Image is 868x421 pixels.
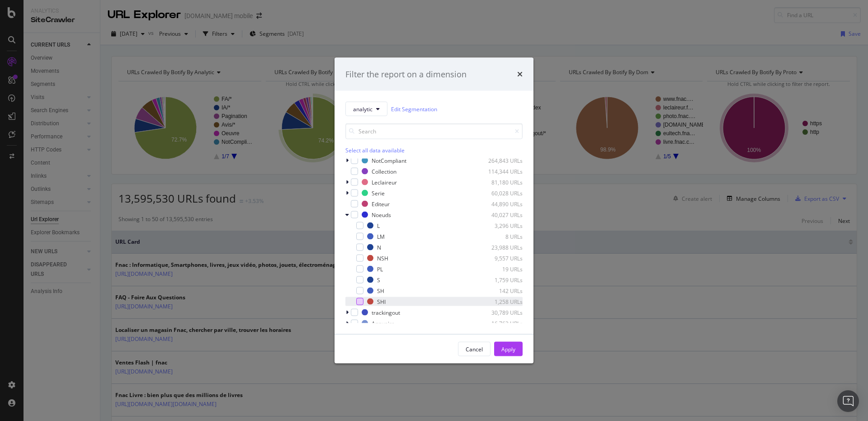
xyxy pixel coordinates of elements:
[494,342,523,356] button: Apply
[478,222,523,229] div: 3,296 URLs
[478,287,523,294] div: 142 URLs
[391,104,437,114] a: Edit Segmentation
[837,390,859,412] div: Open Intercom Messenger
[353,105,373,113] span: analytic
[372,200,390,208] div: Editeur
[377,222,380,229] div: L
[478,265,523,273] div: 19 URLs
[372,308,400,316] div: trackingout
[478,319,523,327] div: 16,763 URLs
[377,254,388,262] div: NSH
[478,200,523,208] div: 44,890 URLs
[478,254,523,262] div: 9,557 URLs
[377,298,386,305] div: SHI
[478,211,523,218] div: 40,027 URLs
[335,57,533,364] div: modal
[466,345,483,353] div: Cancel
[478,156,523,164] div: 264,843 URLs
[372,178,397,186] div: Leclaireur
[478,232,523,240] div: 8 URLs
[377,276,380,284] div: S
[478,243,523,251] div: 23,988 URLs
[372,319,395,327] div: Annuaire
[517,68,523,80] div: times
[478,298,523,305] div: 1,258 URLs
[345,68,467,80] div: Filter the report on a dimension
[377,243,381,251] div: N
[372,189,385,197] div: Serie
[458,342,491,356] button: Cancel
[478,189,523,197] div: 60,028 URLs
[345,147,523,154] div: Select all data available
[372,167,396,175] div: Collection
[345,123,523,139] input: Search
[478,308,523,316] div: 30,789 URLs
[478,178,523,186] div: 81,180 URLs
[345,102,387,116] button: analytic
[478,167,523,175] div: 114,344 URLs
[372,156,406,164] div: NotCompliant
[377,265,383,273] div: PL
[478,276,523,284] div: 1,759 URLs
[377,232,385,240] div: LM
[501,345,515,353] div: Apply
[372,211,391,218] div: Noeuds
[377,287,384,294] div: SH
